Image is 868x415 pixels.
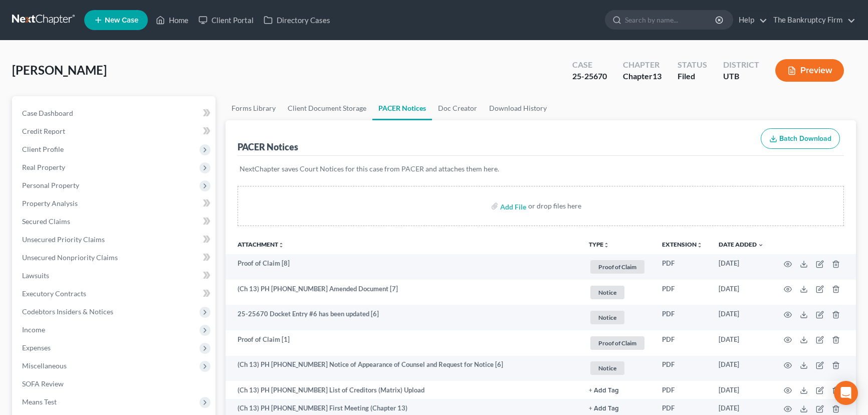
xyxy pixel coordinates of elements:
span: Lawsuits [22,271,49,280]
td: [DATE] [711,330,772,356]
div: Status [678,59,707,71]
span: 13 [653,71,662,81]
a: Client Portal [193,11,259,29]
i: unfold_more [278,242,284,248]
i: unfold_more [697,242,703,248]
span: Property Analysis [22,199,78,207]
div: Chapter [623,71,662,82]
a: Credit Report [14,122,215,140]
div: District [723,59,759,71]
span: Case Dashboard [22,109,73,117]
span: Means Test [22,397,57,406]
span: Credit Report [22,127,65,135]
td: PDF [654,254,711,280]
a: Case Dashboard [14,104,215,122]
div: Filed [678,71,707,82]
a: Notice [589,360,646,376]
a: Client Document Storage [282,96,372,120]
td: Proof of Claim [8] [226,254,581,280]
a: Directory Cases [259,11,335,29]
td: PDF [654,356,711,381]
span: Expenses [22,343,51,352]
div: Case [572,59,607,71]
a: Secured Claims [14,213,215,231]
button: + Add Tag [589,387,619,394]
span: SOFA Review [22,379,64,388]
a: Attachmentunfold_more [238,241,284,248]
a: Proof of Claim [589,335,646,351]
span: New Case [105,17,138,24]
div: UTB [723,71,759,82]
a: + Add Tag [589,385,646,395]
span: Codebtors Insiders & Notices [22,307,113,316]
div: or drop files here [528,201,581,211]
a: Unsecured Priority Claims [14,231,215,249]
td: PDF [654,280,711,305]
span: Unsecured Nonpriority Claims [22,253,118,262]
button: TYPEunfold_more [589,242,609,248]
td: (Ch 13) PH [PHONE_NUMBER] Amended Document [7] [226,280,581,305]
a: Date Added expand_more [719,241,764,248]
td: [DATE] [711,280,772,305]
a: Unsecured Nonpriority Claims [14,249,215,267]
a: + Add Tag [589,403,646,413]
span: [PERSON_NAME] [12,63,107,77]
span: Notice [590,361,624,375]
a: Proof of Claim [589,259,646,275]
button: + Add Tag [589,405,619,412]
a: PACER Notices [372,96,432,120]
div: Open Intercom Messenger [834,381,858,405]
div: PACER Notices [238,141,298,153]
span: Income [22,325,45,334]
td: [DATE] [711,381,772,399]
a: Lawsuits [14,267,215,285]
span: Client Profile [22,145,64,153]
a: SOFA Review [14,375,215,393]
a: Extensionunfold_more [662,241,703,248]
td: PDF [654,305,711,330]
span: Executory Contracts [22,289,86,298]
td: [DATE] [711,356,772,381]
td: 25-25670 Docket Entry #6 has been updated [6] [226,305,581,330]
a: Notice [589,284,646,301]
a: Notice [589,309,646,326]
td: PDF [654,381,711,399]
span: Miscellaneous [22,361,67,370]
span: Proof of Claim [590,336,644,350]
i: expand_more [758,242,764,248]
a: Executory Contracts [14,285,215,303]
div: 25-25670 [572,71,607,82]
a: Property Analysis [14,194,215,213]
button: Batch Download [761,128,840,149]
span: Secured Claims [22,217,70,226]
span: Notice [590,286,624,299]
a: Doc Creator [432,96,483,120]
div: Chapter [623,59,662,71]
p: NextChapter saves Court Notices for this case from PACER and attaches them here. [240,164,842,174]
span: Real Property [22,163,65,171]
span: Notice [590,311,624,324]
button: Preview [775,59,844,82]
input: Search by name... [625,11,717,29]
td: [DATE] [711,305,772,330]
a: Forms Library [226,96,282,120]
a: The Bankruptcy Firm [768,11,855,29]
a: Help [734,11,767,29]
td: (Ch 13) PH [PHONE_NUMBER] Notice of Appearance of Counsel and Request for Notice [6] [226,356,581,381]
a: Download History [483,96,553,120]
a: Home [151,11,193,29]
td: [DATE] [711,254,772,280]
span: Personal Property [22,181,79,189]
td: PDF [654,330,711,356]
td: (Ch 13) PH [PHONE_NUMBER] List of Creditors (Matrix) Upload [226,381,581,399]
span: Unsecured Priority Claims [22,235,105,244]
span: Batch Download [779,134,831,143]
td: Proof of Claim [1] [226,330,581,356]
span: Proof of Claim [590,260,644,274]
i: unfold_more [603,242,609,248]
